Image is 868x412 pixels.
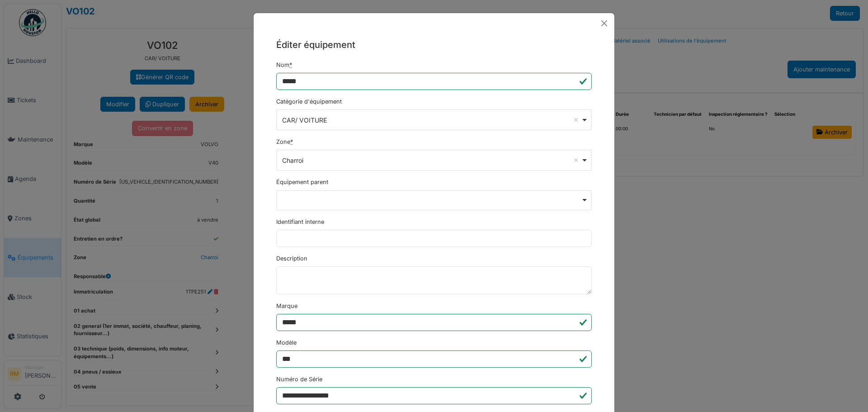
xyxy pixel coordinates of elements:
[276,97,342,106] label: Catégorie d'équipement
[276,338,297,347] label: Modèle
[276,218,324,226] label: Identifiant interne
[276,302,297,310] label: Marque
[276,61,292,69] label: Nom
[276,38,592,52] h5: Éditer équipement
[598,17,611,30] button: Close
[289,62,292,68] abbr: Requis
[276,178,328,186] label: Équipement parent
[571,115,580,124] button: Remove item: '2572'
[571,156,580,165] button: Remove item: '14960'
[282,156,581,165] div: Charroi
[276,137,293,146] label: Zone
[276,375,322,384] label: Numéro de Série
[276,254,307,263] label: Description
[290,138,293,145] abbr: Requis
[282,115,581,125] div: CAR/ VOITURE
